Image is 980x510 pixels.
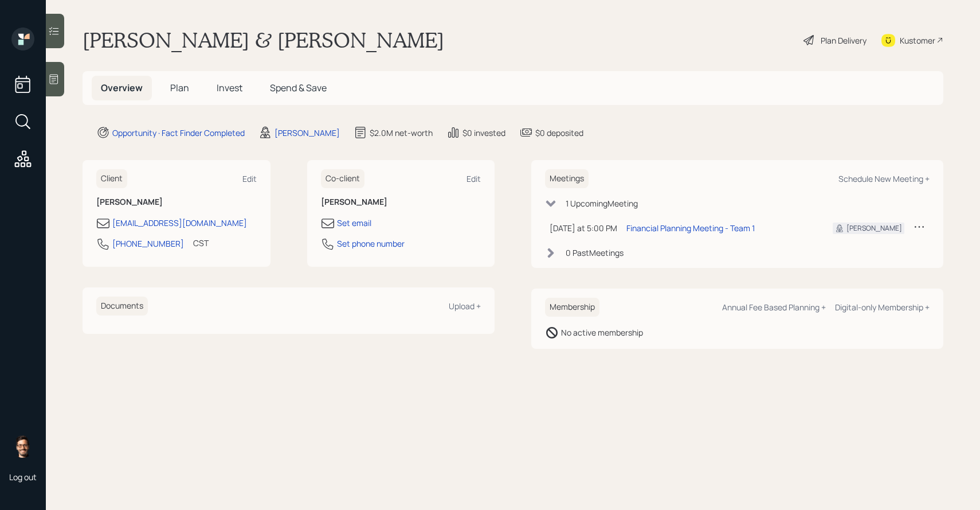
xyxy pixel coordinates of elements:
div: [DATE] at 5:00 PM [550,222,617,234]
img: sami-boghos-headshot.png [11,435,34,458]
h6: Documents [96,297,148,316]
div: No active membership [561,326,643,338]
div: 0 Past Meeting s [566,247,624,259]
div: $0 deposited [535,127,583,139]
span: Plan [170,81,189,94]
div: Edit [242,173,257,184]
div: Plan Delivery [821,34,867,46]
h6: [PERSON_NAME] [321,197,481,207]
div: Edit [467,173,481,184]
div: Set phone number [337,238,405,250]
span: Invest [217,81,242,94]
h1: [PERSON_NAME] & [PERSON_NAME] [83,28,444,53]
div: [PHONE_NUMBER] [112,238,184,250]
div: Schedule New Meeting + [838,173,930,184]
h6: [PERSON_NAME] [96,197,257,207]
h6: Meetings [545,169,589,188]
div: Financial Planning Meeting - Team 1 [626,222,755,234]
h6: Membership [545,298,599,317]
div: Opportunity · Fact Finder Completed [112,127,245,139]
div: $2.0M net-worth [370,127,433,139]
div: Annual Fee Based Planning + [722,302,826,313]
div: CST [193,237,209,249]
div: [EMAIL_ADDRESS][DOMAIN_NAME] [112,217,247,229]
h6: Client [96,169,127,188]
span: Overview [101,81,143,94]
div: Digital-only Membership + [835,302,930,313]
span: Spend & Save [270,81,327,94]
div: [PERSON_NAME] [275,127,340,139]
div: Log out [9,472,37,482]
div: Upload + [449,301,481,312]
h6: Co-client [321,169,364,188]
div: Set email [337,217,371,229]
div: $0 invested [462,127,505,139]
div: [PERSON_NAME] [846,223,902,233]
div: Kustomer [900,34,935,46]
div: 1 Upcoming Meeting [566,197,638,209]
